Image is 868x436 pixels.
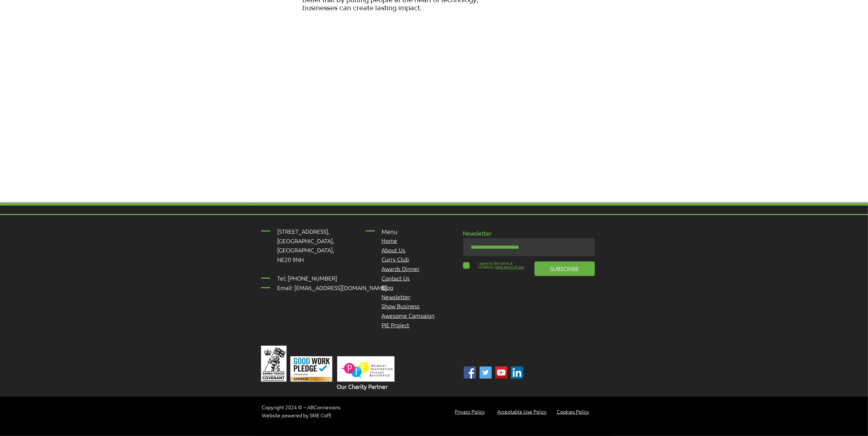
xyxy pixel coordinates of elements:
button: SUBSCRIBE [534,262,595,276]
a: Home [382,236,398,244]
span: [STREET_ADDRESS], [277,227,330,235]
a: Contact Us [382,274,410,282]
span: View terms of use [495,265,524,269]
a: Curry Club [382,255,409,263]
img: YouTube [495,367,507,379]
a: Privacy Policy [455,408,485,415]
span: Menu [382,228,398,236]
img: Linked In [511,367,523,379]
a: Cookies Policy [557,408,589,415]
span: Newsletter [463,229,492,237]
a: Copyright 2024 © – ABConnexions [262,403,341,411]
a: Blog [382,283,394,291]
a: View terms of use [494,265,524,269]
a: Show Business [382,302,420,310]
span: I agree to the terms & conditions [478,262,513,269]
span: SUBSCRIBE [550,264,579,272]
img: ABC [480,367,492,379]
span: [GEOGRAPHIC_DATA], [277,237,335,245]
span: [GEOGRAPHIC_DATA], [277,246,335,254]
a: Newsletter [382,293,411,301]
ul: Social Bar [464,367,523,379]
span: Awesome Campaign [382,311,435,319]
span: Website powered by SME CofE [262,411,332,419]
span: NE20 9NH [277,255,304,263]
span: Tel: [PHONE_NUMBER] Email: [EMAIL_ADDRESS][DOMAIN_NAME] [277,274,387,292]
a: PIE Project [382,321,410,329]
a: Acceptable Use Policy [498,408,547,415]
a: Awards Dinner [382,264,420,272]
img: ABC [464,367,476,379]
span: Our Charity Partner [337,382,388,390]
a: About Us [382,246,406,254]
